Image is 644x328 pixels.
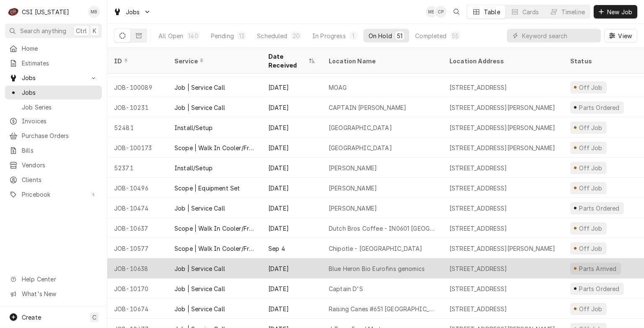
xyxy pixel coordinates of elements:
span: Pricebook [22,190,85,199]
div: Scope | Equipment Set [174,184,240,193]
span: Vendors [22,161,98,169]
a: Jobs [5,86,102,99]
div: MB [426,6,437,18]
div: Dutch Bros Coffee - IN0601 [GEOGRAPHIC_DATA] IN [329,224,436,233]
div: MB [88,6,100,18]
div: JOB-10638 [107,258,168,279]
div: [STREET_ADDRESS][PERSON_NAME] [449,244,556,253]
div: On Hold [369,31,392,40]
div: JOB-10231 [107,97,168,117]
button: New Job [594,5,637,18]
span: View [616,31,634,40]
div: [STREET_ADDRESS][PERSON_NAME] [449,103,556,112]
div: MOAG [329,83,347,92]
div: 140 [188,31,198,40]
span: C [92,313,96,322]
div: Date Received [268,52,307,70]
div: Install/Setup [174,164,213,172]
a: Home [5,42,102,55]
div: JOB-10170 [107,279,168,299]
div: [STREET_ADDRESS] [449,264,507,273]
a: Estimates [5,56,102,70]
div: 52481 [107,117,168,138]
span: Ctrl [76,26,87,35]
button: View [604,29,637,42]
div: Job | Service Call [174,83,225,92]
div: Off Job [578,244,603,253]
div: [GEOGRAPHIC_DATA] [329,123,392,132]
div: [STREET_ADDRESS] [449,224,507,233]
div: Cards [522,8,539,16]
div: Job | Service Call [174,103,225,112]
a: Go to Jobs [110,5,154,19]
div: [DATE] [262,178,322,198]
div: 52371 [107,158,168,178]
div: Off Job [578,143,603,152]
div: 51 [397,31,402,40]
div: [DATE] [262,158,322,178]
div: [DATE] [262,279,322,299]
div: CSI [US_STATE] [22,8,69,16]
div: Job | Service Call [174,264,225,273]
div: Matt Brewington's Avatar [426,6,437,18]
div: [STREET_ADDRESS] [449,83,507,92]
div: Parts Ordered [578,204,621,213]
div: JOB-10496 [107,178,168,198]
a: Purchase Orders [5,129,102,143]
a: Go to What's New [5,287,102,301]
a: Go to Jobs [5,71,102,85]
div: [STREET_ADDRESS] [449,184,507,193]
div: CSI Kentucky's Avatar [8,6,19,18]
div: [STREET_ADDRESS] [449,204,507,213]
div: [PERSON_NAME] [329,184,377,193]
div: 1 [351,31,356,40]
span: Bills [22,146,98,155]
div: Install/Setup [174,123,213,132]
span: New Job [605,8,634,16]
div: Scope | Walk In Cooler/Freezer Install [174,224,255,233]
div: 20 [293,31,300,40]
div: Table [484,8,500,16]
div: [DATE] [262,299,322,319]
span: Invoices [22,117,98,125]
div: Scheduled [257,31,287,40]
div: 13 [239,31,244,40]
div: Off Job [578,224,603,233]
a: Go to Pricebook [5,187,102,201]
div: JOB-10674 [107,299,168,319]
div: Off Job [578,305,603,313]
div: [DATE] [262,218,322,238]
div: JOB-10637 [107,218,168,238]
div: Location Name [329,57,434,65]
div: [DATE] [262,97,322,117]
span: Help Center [22,275,97,284]
div: Scope | Walk In Cooler/Freezer Install [174,244,255,253]
div: Job | Service Call [174,204,225,213]
div: [STREET_ADDRESS] [449,305,507,313]
span: Jobs [22,88,98,97]
span: Estimates [22,59,98,68]
div: [STREET_ADDRESS][PERSON_NAME] [449,123,556,132]
span: Home [22,44,98,53]
div: 55 [452,31,459,40]
div: All Open [158,31,183,40]
span: Clients [22,175,98,184]
a: Bills [5,143,102,157]
div: Raising Canes #651 [GEOGRAPHIC_DATA] [329,305,436,313]
div: [DATE] [262,258,322,279]
a: Go to Help Center [5,272,102,286]
input: Keyword search [522,29,597,42]
div: Parts Ordered [578,103,621,112]
div: Job | Service Call [174,284,225,293]
div: In Progress [312,31,346,40]
span: K [93,26,96,35]
div: CAPTAIN [PERSON_NAME] [329,103,406,112]
div: Blue Heron Bio Eurofins genomics [329,264,425,273]
div: [DATE] [262,117,322,138]
button: Search anythingCtrlK [5,23,102,38]
div: [GEOGRAPHIC_DATA] [329,143,392,152]
a: Clients [5,173,102,187]
span: Purchase Orders [22,131,98,140]
div: JOB-100173 [107,138,168,158]
a: Invoices [5,114,102,128]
